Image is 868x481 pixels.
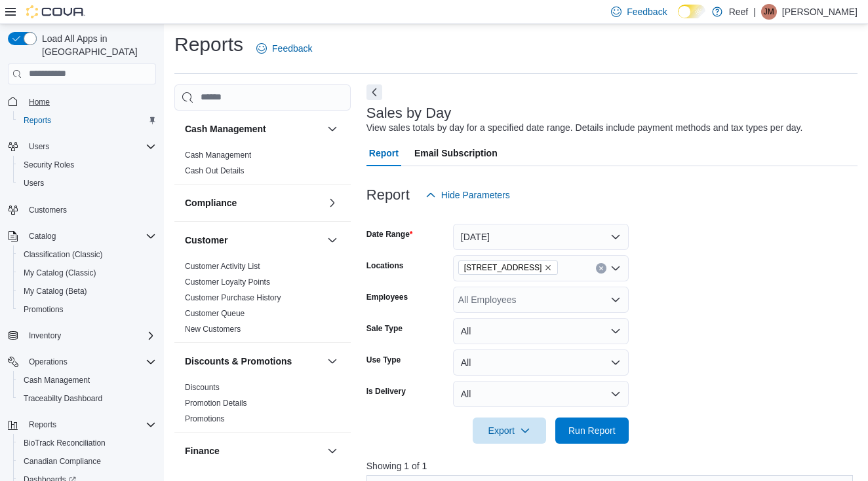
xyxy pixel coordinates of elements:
[24,438,106,448] span: BioTrack Reconciliation
[24,268,96,278] span: My Catalog (Classic)
[18,391,156,406] span: Traceabilty Dashboard
[13,371,161,389] button: Cash Management
[37,32,156,58] span: Load All Apps in [GEOGRAPHIC_DATA]
[24,139,156,154] span: Users
[366,187,410,203] h3: Report
[24,94,156,110] span: Home
[272,42,312,55] span: Feedback
[29,97,50,107] span: Home
[24,202,156,218] span: Customers
[24,304,64,315] span: Promotions
[678,5,705,18] input: Dark Mode
[185,293,281,302] a: Customer Purchase History
[174,380,351,432] div: Discounts & Promotions
[18,454,106,469] a: Canadian Compliance
[24,328,156,344] span: Inventory
[3,227,161,245] button: Catalog
[24,393,102,404] span: Traceabilty Dashboard
[414,140,498,166] span: Email Subscription
[325,195,340,211] button: Compliance
[185,262,260,271] a: Customer Activity List
[3,416,161,434] button: Reports
[18,435,111,451] a: BioTrack Reconciliation
[325,232,340,248] button: Customer
[185,444,220,457] h3: Finance
[24,354,156,370] span: Operations
[366,459,858,472] p: Showing 1 of 1
[29,330,61,341] span: Inventory
[764,4,774,20] span: JM
[174,31,243,58] h1: Reports
[366,292,408,302] label: Employees
[24,286,87,296] span: My Catalog (Beta)
[29,231,56,241] span: Catalog
[13,174,161,192] button: Users
[753,4,756,20] p: |
[18,283,156,299] span: My Catalog (Beta)
[325,353,340,369] button: Discounts & Promotions
[185,166,245,175] a: Cash Out Details
[610,294,621,305] button: Open list of options
[13,282,161,300] button: My Catalog (Beta)
[185,277,270,287] a: Customer Loyalty Points
[18,435,156,451] span: BioTrack Reconciliation
[453,224,629,250] button: [DATE]
[18,157,156,173] span: Security Roles
[29,205,67,215] span: Customers
[3,353,161,371] button: Operations
[174,147,351,184] div: Cash Management
[13,264,161,282] button: My Catalog (Classic)
[18,175,156,191] span: Users
[185,234,322,247] button: Customer
[325,121,340,137] button: Cash Management
[544,264,552,272] button: Remove 2532 Route 9 North from selection in this group
[185,196,322,209] button: Compliance
[18,372,95,388] a: Cash Management
[325,443,340,459] button: Finance
[366,84,382,100] button: Next
[18,175,49,191] a: Users
[3,92,161,111] button: Home
[473,418,546,444] button: Export
[174,258,351,342] div: Customer
[596,263,606,274] button: Clear input
[24,328,66,344] button: Inventory
[185,444,322,457] button: Finance
[24,417,156,433] span: Reports
[453,381,629,407] button: All
[185,355,322,368] button: Discounts & Promotions
[627,5,667,18] span: Feedback
[18,391,108,406] a: Traceabilty Dashboard
[13,434,161,452] button: BioTrack Reconciliation
[366,323,403,334] label: Sale Type
[185,399,247,408] a: Promotion Details
[29,419,56,430] span: Reports
[24,115,51,126] span: Reports
[18,247,156,262] span: Classification (Classic)
[729,4,749,20] p: Reef
[366,229,413,240] label: Date Range
[185,122,322,135] button: Cash Management
[555,418,629,444] button: Run Report
[481,418,538,444] span: Export
[453,349,629,376] button: All
[24,202,72,218] a: Customers
[13,245,161,264] button: Classification (Classic)
[441,188,510,202] span: Hide Parameters
[366,121,803,135] div: View sales totals by day for a specified date range. Details include payment methods and tax type...
[13,156,161,174] button: Security Roles
[185,122,266,135] h3: Cash Management
[251,35,317,62] a: Feedback
[13,300,161,319] button: Promotions
[26,5,85,18] img: Cova
[185,325,241,334] a: New Customers
[782,4,858,20] p: [PERSON_NAME]
[366,355,401,365] label: Use Type
[185,309,245,318] a: Customer Queue
[24,417,62,433] button: Reports
[13,111,161,130] button: Reports
[3,327,161,345] button: Inventory
[18,157,79,173] a: Security Roles
[761,4,777,20] div: Joe Moen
